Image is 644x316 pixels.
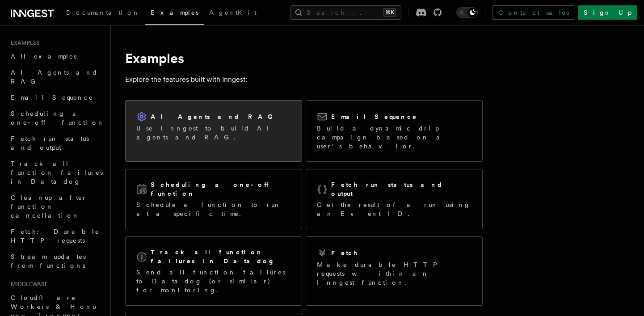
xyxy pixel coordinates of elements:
[306,169,483,229] a: Fetch run status and outputGet the result of a run using an Event ID.
[125,100,302,162] a: AI Agents and RAGUse Inngest to build AI agents and RAG.
[492,5,574,20] a: Contact sales
[317,200,471,218] p: Get the result of a run using an Event ID.
[456,7,478,18] button: Toggle dark mode
[7,48,105,64] a: All examples
[7,105,105,131] a: Scheduling a one-off function
[11,94,93,101] span: Email Sequence
[11,135,89,151] span: Fetch run status and output
[317,260,471,287] p: Make durable HTTP requests within an Inngest function.
[7,281,48,288] span: Middleware
[151,9,198,16] span: Examples
[209,9,257,16] span: AgentKit
[11,110,105,126] span: Scheduling a one-off function
[331,112,417,121] h2: Email Sequence
[331,180,471,198] h2: Fetch run status and output
[306,236,483,306] a: FetchMake durable HTTP requests within an Inngest function.
[125,73,483,86] p: Explore the features built with Inngest:
[136,200,291,218] p: Schedule a function to run at a specific time.
[578,5,637,20] a: Sign Up
[151,248,291,265] h2: Track all function failures in Datadog
[11,69,98,85] span: AI Agents and RAG
[11,253,86,269] span: Stream updates from functions
[317,124,471,151] p: Build a dynamic drip campaign based on a user's behavior.
[383,8,396,17] kbd: ⌘K
[7,156,105,190] a: Track all function failures in Datadog
[136,268,291,295] p: Send all function failures to Datadog (or similar) for monitoring.
[7,39,39,46] span: Examples
[7,131,105,156] a: Fetch run status and output
[61,3,145,24] a: Documentation
[290,5,401,20] button: Search...⌘K
[11,194,87,219] span: Cleanup after function cancellation
[204,3,262,24] a: AgentKit
[306,100,483,162] a: Email SequenceBuild a dynamic drip campaign based on a user's behavior.
[7,249,105,274] a: Stream updates from functions
[11,228,100,244] span: Fetch: Durable HTTP requests
[7,64,105,89] a: AI Agents and RAG
[11,53,76,60] span: All examples
[7,190,105,223] a: Cleanup after function cancellation
[7,89,105,105] a: Email Sequence
[66,9,140,16] span: Documentation
[151,180,291,198] h2: Scheduling a one-off function
[7,223,105,249] a: Fetch: Durable HTTP requests
[125,236,302,306] a: Track all function failures in DatadogSend all function failures to Datadog (or similar) for moni...
[136,124,291,142] p: Use Inngest to build AI agents and RAG.
[145,3,204,25] a: Examples
[11,160,103,185] span: Track all function failures in Datadog
[125,169,302,229] a: Scheduling a one-off functionSchedule a function to run at a specific time.
[125,50,483,66] h1: Examples
[151,112,278,121] h2: AI Agents and RAG
[331,249,358,257] h2: Fetch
